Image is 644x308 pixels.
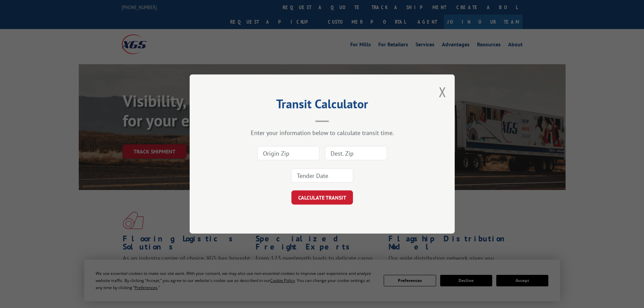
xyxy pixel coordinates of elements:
[223,99,421,112] h2: Transit Calculator
[439,83,446,101] button: Close modal
[291,168,353,183] input: Tender Date
[325,146,387,160] input: Dest. Zip
[257,146,319,160] input: Origin Zip
[223,129,421,137] div: Enter your information below to calculate transit time.
[291,190,353,205] button: CALCULATE TRANSIT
